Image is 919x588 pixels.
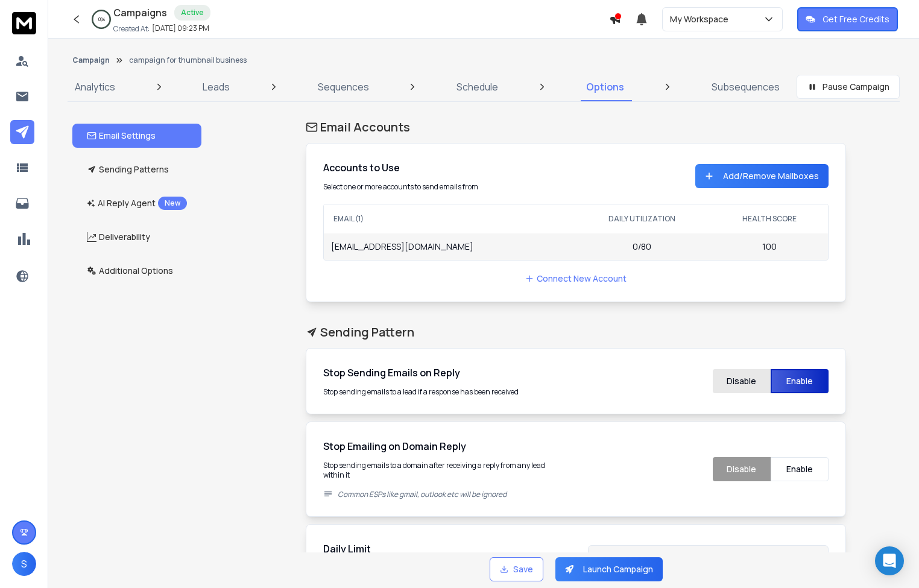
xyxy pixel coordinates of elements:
p: Created At: [113,24,150,34]
p: Analytics [75,80,115,94]
h1: Campaigns [113,5,167,20]
p: Email Settings [87,130,156,142]
p: My Workspace [670,13,733,25]
a: Subsequences [704,72,787,101]
div: Active [174,5,210,21]
h1: Email Accounts [306,119,846,136]
a: Analytics [68,72,122,101]
p: Leads [203,80,230,94]
button: Get Free Credits [797,7,898,31]
p: campaign for thumbnail business [129,55,247,65]
a: Sequences [311,72,376,101]
button: S [12,552,36,576]
p: Sequences [318,80,369,94]
p: Schedule [456,80,498,94]
button: Pause Campaign [797,75,900,99]
div: Open Intercom Messenger [875,546,904,575]
p: Get Free Credits [823,13,889,25]
p: Options [586,80,624,94]
button: Email Settings [72,124,201,148]
a: Leads [195,72,237,101]
button: Campaign [72,55,110,65]
a: Schedule [449,72,505,101]
p: [DATE] 09:23 PM [152,24,209,33]
p: Subsequences [712,80,780,94]
p: 0 % [98,16,105,23]
a: Options [579,72,631,101]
